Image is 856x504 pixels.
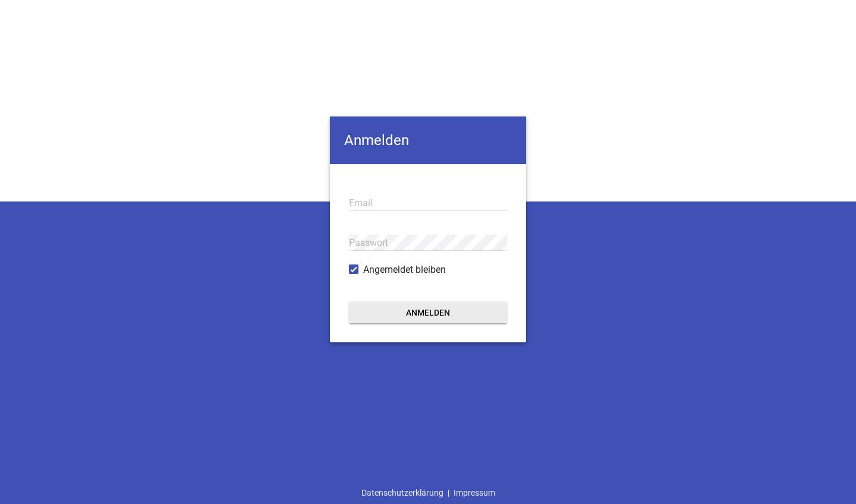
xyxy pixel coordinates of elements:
h4: Anmelden [330,116,526,164]
span: Angemeldet bleiben [363,263,446,277]
button: Anmelden [349,302,507,323]
a: Datenschutzerklärung [357,481,448,504]
a: Impressum [449,481,499,504]
div: | [357,481,499,504]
